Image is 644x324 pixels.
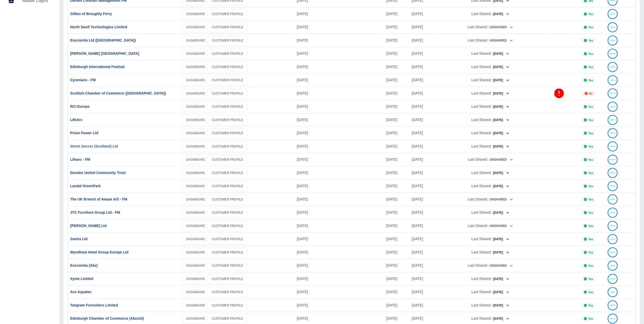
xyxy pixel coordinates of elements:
[437,113,544,126] div: Last Shared:
[182,287,210,297] a: DASHBOARD
[409,60,435,73] div: 04 Jul 2023
[588,52,593,55] p: Yes
[70,210,120,214] a: JTC Furniture Group Ltd - FM
[493,76,510,84] button: [DATE]
[493,235,510,243] button: [DATE]
[588,171,593,174] p: Yes
[588,238,593,241] p: Yes
[384,73,409,87] div: 09 Sep 2025
[208,234,248,244] a: CUSTOMER PROFILE
[588,79,593,82] p: Yes
[294,246,384,259] div: 10 Sep 2025
[489,196,513,204] button: Unshared
[294,206,384,219] div: 11 Sep 2025
[437,233,544,246] div: Last Shared:
[409,20,435,34] div: 07 May 2025
[294,20,384,34] div: 16 Sep 2025
[409,34,435,47] div: 04 Jul 2023
[208,221,248,231] a: CUSTOMER PROFILE
[493,249,510,256] button: [DATE]
[384,113,409,126] div: 07 Sep 2025
[610,26,615,28] text: 100%
[437,7,544,20] div: Last Shared:
[610,251,616,253] text: 99.9%
[384,153,409,166] div: 06 Sep 2025
[70,51,139,56] a: [PERSON_NAME] [GEOGRAPHIC_DATA]
[208,9,248,19] a: CUSTOMER PROFILE
[70,290,92,294] a: Ace Aquatec
[182,221,210,231] a: DASHBOARD
[437,299,544,312] div: Last Shared:
[294,193,384,206] div: 11 Sep 2025
[182,314,210,324] a: DASHBOARD
[208,314,248,324] a: CUSTOMER PROFILE
[384,272,409,285] div: 31 Aug 2025
[588,158,593,161] p: Yes
[409,272,435,285] div: 17 Sep 2024
[610,198,615,200] text: 100%
[208,248,248,258] a: CUSTOMER PROFILE
[409,259,435,272] div: 25 Jul 2023
[70,104,90,109] a: RCI Europe
[70,131,98,135] a: Prism Power Ltd
[610,119,615,121] text: 100%
[409,100,435,113] div: 04 Jul 2023
[294,34,384,47] div: 16 Sep 2025
[70,263,98,267] a: Exscientia (Abz)
[208,142,248,152] a: CUSTOMER PROFILE
[493,10,510,18] button: [DATE]
[610,172,615,174] text: 100%
[294,259,384,272] div: 08 Sep 2025
[384,87,409,100] div: 06 Sep 2025
[588,39,593,42] p: Yes
[384,7,409,20] div: 11 Sep 2025
[437,21,544,34] div: Last Shared:
[588,317,593,320] p: Yes
[208,208,248,218] a: CUSTOMER PROFILE
[182,115,210,125] a: DASHBOARD
[208,181,248,191] a: CUSTOMER PROFILE
[437,259,544,272] div: Last Shared:
[409,219,435,232] div: 15 May 2025
[610,13,615,15] text: 100%
[182,234,210,244] a: DASHBOARD
[294,7,384,20] div: 16 Sep 2025
[610,145,615,147] text: 100%
[437,246,544,259] div: Last Shared:
[588,118,593,121] p: Yes
[208,62,248,72] a: CUSTOMER PROFILE
[493,103,510,111] button: [DATE]
[437,286,544,299] div: Last Shared:
[384,47,409,60] div: 11 Sep 2025
[384,20,409,34] div: 10 Sep 2025
[493,129,510,137] button: [DATE]
[409,47,435,60] div: 04 Jul 2023
[493,288,510,296] button: [DATE]
[437,34,544,47] div: Last Shared:
[610,211,615,214] text: 100%
[208,128,248,138] a: CUSTOMER PROFILE
[582,91,595,96] div: Not all required reports for this customer were uploaded for the latest usage month.
[182,261,210,271] a: DASHBOARD
[588,277,593,280] p: Yes
[610,39,615,42] text: 100%
[610,52,616,55] text: 99.9%
[489,23,513,31] button: Unshared
[384,206,409,219] div: 05 Sep 2025
[437,47,544,60] div: Last Shared:
[489,156,513,164] button: Unshared
[384,60,409,73] div: 11 Sep 2025
[182,22,210,32] a: DASHBOARD
[409,299,435,312] div: 11 Mar 2025
[294,285,384,299] div: 08 Sep 2025
[437,127,544,140] div: Last Shared:
[70,65,125,69] a: Edinburgh International Festival
[182,102,210,112] a: DASHBOARD
[294,232,384,246] div: 10 Sep 2025
[208,36,248,46] a: CUSTOMER PROFILE
[437,60,544,73] div: Last Shared:
[208,195,248,205] a: CUSTOMER PROFILE
[409,285,435,299] div: 26 Apr 2024
[208,49,248,59] a: CUSTOMER PROFILE
[493,182,510,190] button: [DATE]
